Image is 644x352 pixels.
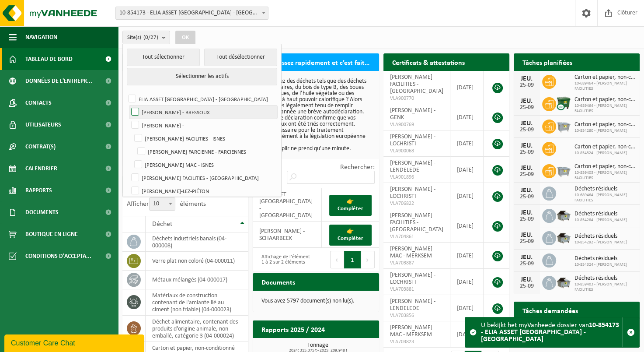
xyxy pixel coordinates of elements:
[574,211,627,218] span: Déchets résiduels
[253,273,304,290] h2: Documents
[574,282,635,292] span: 10-859403 - [PERSON_NAME] FACILITIES
[129,184,277,197] label: [PERSON_NAME]-LEZ-PIÉTON
[574,74,635,81] span: Carton et papier, non-conditionné (industriel)
[261,298,370,304] p: Vous avez 5797 document(s) non lu(s).
[574,218,627,223] span: 10-854284 - [PERSON_NAME]
[450,104,484,130] td: [DATE]
[146,316,248,342] td: déchet alimentaire, contenant des produits d'origine animale, non emballé, catégorie 3 (04-000024)
[556,230,571,245] img: WB-5000-GAL-GY-01
[25,245,91,267] span: Conditions d'accepta...
[390,338,443,345] span: VLA703823
[152,221,172,228] span: Déchet
[390,324,432,338] span: [PERSON_NAME] MAC - MERKSEM
[261,78,370,152] p: Vous avez des déchets tels que des déchets alimentaires, du bois de type B, des boues biologiques...
[574,186,635,193] span: Déchets résiduels
[481,317,622,347] div: U bekijkt het myVanheede dossier van
[574,170,635,181] span: 10-859403 - [PERSON_NAME] FACILITIES
[518,98,536,105] div: JEU.
[25,180,52,201] span: Rapports
[330,251,344,268] button: Previous
[556,275,571,289] img: WB-5000-GAL-GY-01
[518,261,536,267] div: 25-09
[450,130,484,157] td: [DATE]
[390,148,443,155] span: VLA900068
[390,246,432,259] span: [PERSON_NAME] MAC - MERKSEM
[116,7,268,19] span: 10-854173 - ELIA ASSET NV - BRUSSEL
[450,269,484,295] td: [DATE]
[253,320,334,338] h2: Rapports 2025 / 2024
[574,262,627,268] span: 10-854324 - [PERSON_NAME]
[390,174,443,181] span: VLA901896
[129,106,277,119] label: [PERSON_NAME] - BRESSOUX
[390,200,443,207] span: VLA706822
[518,216,536,222] div: 25-09
[574,275,635,282] span: Déchets résiduels
[514,53,581,70] h2: Tâches planifiées
[115,7,268,20] span: 10-854173 - ELIA ASSET NV - BRUSSEL
[25,114,61,136] span: Utilisateurs
[126,92,277,106] label: ELIA ASSET [GEOGRAPHIC_DATA] - [GEOGRAPHIC_DATA]
[390,95,443,102] span: VLA900770
[383,53,473,70] h2: Certificats & attestations
[518,209,536,216] div: JEU.
[574,144,635,151] span: Carton et papier, non-conditionné (industriel)
[127,31,158,44] span: Site(s)
[132,158,277,171] label: [PERSON_NAME] MAC - ISNES
[146,252,248,271] td: verre plat non coloré (04-000011)
[574,103,635,114] span: 10-689464 - [PERSON_NAME] FACILITIES
[518,75,536,82] div: JEU.
[146,232,248,252] td: déchets industriels banals (04-000008)
[481,322,619,343] strong: 10-854173 - ELIA ASSET [GEOGRAPHIC_DATA] - [GEOGRAPHIC_DATA]
[390,186,435,200] span: [PERSON_NAME] - LOCHRISTI
[518,232,536,239] div: JEU.
[518,165,536,172] div: JEU.
[127,68,278,85] button: Sélectionner les actifs
[574,128,635,134] span: 10-854280 - [PERSON_NAME]
[518,105,536,111] div: 25-09
[127,49,200,66] button: Tout sélectionner
[518,120,536,127] div: JEU.
[574,233,627,240] span: Déchets résiduels
[390,260,443,267] span: VLA703887
[146,271,248,289] td: métaux mélangés (04-000017)
[518,127,536,133] div: 25-09
[518,149,536,155] div: 25-09
[514,302,587,319] h2: Tâches demandées
[450,243,484,269] td: [DATE]
[518,172,536,178] div: 25-09
[25,136,56,158] span: Contrat(s)
[257,250,311,269] div: Affichage de l'élément 1 à 2 sur 2 éléments
[556,118,571,133] img: WB-2500-GAL-GY-01
[25,70,92,92] span: Données de l'entrepr...
[390,74,443,95] span: [PERSON_NAME] FACILITIES - [GEOGRAPHIC_DATA]
[340,164,375,171] label: Rechercher:
[25,201,59,223] span: Documents
[25,48,73,70] span: Tableau de bord
[450,71,484,104] td: [DATE]
[253,53,379,70] h2: Remplissez rapidement et c’est fait, votre déclaration RED pour 2025
[574,121,635,128] span: Carton et papier, non-conditionné (industriel)
[450,157,484,183] td: [DATE]
[574,240,627,245] span: 10-854292 - [PERSON_NAME]
[129,119,277,132] label: [PERSON_NAME] -
[518,194,536,200] div: 25-09
[25,92,52,114] span: Contacts
[175,31,195,45] button: OK
[574,193,635,203] span: 10-689464 - [PERSON_NAME] FACILITIES
[518,254,536,261] div: JEU.
[390,160,435,173] span: [PERSON_NAME] - LENDELEDE
[390,121,443,128] span: VLA900769
[25,158,57,180] span: Calendrier
[450,209,484,243] td: [DATE]
[25,223,78,245] span: Boutique en ligne
[518,142,536,149] div: JEU.
[204,49,277,66] button: Tout désélectionner
[146,289,248,316] td: matériaux de construction contenant de l'amiante lié au ciment (non friable) (04-000023)
[149,197,175,211] span: 10
[344,251,361,268] button: 1
[136,145,277,158] label: [PERSON_NAME] FARCIENNE - FARCIENNES
[329,195,371,216] a: 👉 Compléter
[556,208,571,222] img: WB-5000-GAL-GY-01
[574,163,635,170] span: Carton et papier, non-conditionné (industriel)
